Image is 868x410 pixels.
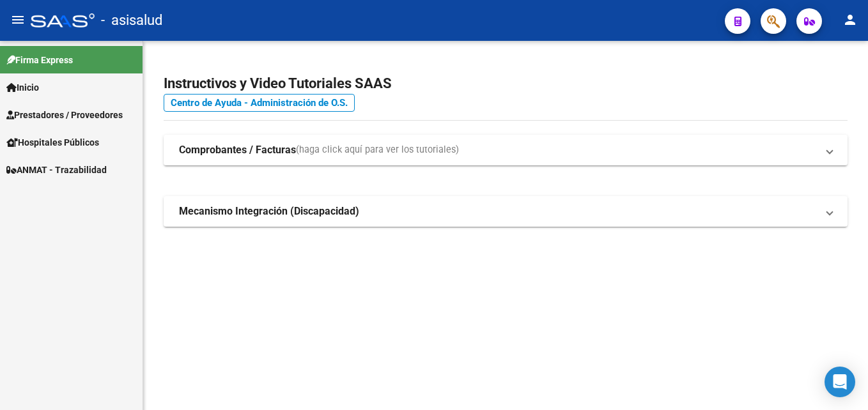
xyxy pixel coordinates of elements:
[179,143,296,157] strong: Comprobantes / Facturas
[296,143,459,157] span: (haga click aquí para ver los tutoriales)
[164,94,355,112] a: Centro de Ayuda - Administración de O.S.
[10,12,26,27] mat-icon: menu
[6,108,123,122] span: Prestadores / Proveedores
[6,53,73,67] span: Firma Express
[164,135,848,165] mat-expansion-panel-header: Comprobantes / Facturas(haga click aquí para ver los tutoriales)
[6,163,107,177] span: ANMAT - Trazabilidad
[6,135,99,149] span: Hospitales Públicos
[101,6,162,34] span: - asisalud
[164,196,848,227] mat-expansion-panel-header: Mecanismo Integración (Discapacidad)
[6,80,39,95] span: Inicio
[179,204,359,218] strong: Mecanismo Integración (Discapacidad)
[825,367,855,397] div: Open Intercom Messenger
[842,12,858,27] mat-icon: person
[164,72,848,96] h2: Instructivos y Video Tutoriales SAAS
